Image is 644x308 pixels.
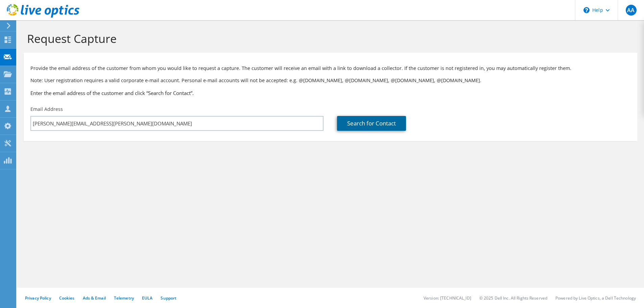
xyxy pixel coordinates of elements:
[142,295,152,301] a: EULA
[583,7,590,13] svg: \n
[59,295,75,301] a: Cookies
[27,31,630,46] h1: Request Capture
[424,295,471,301] li: Version: [TECHNICAL_ID]
[25,295,51,301] a: Privacy Policy
[83,295,106,301] a: Ads & Email
[30,77,630,84] p: Note: User registration requires a valid corporate e-mail account. Personal e-mail accounts will ...
[30,65,630,72] p: Provide the email address of the customer from whom you would like to request a capture. The cust...
[479,295,547,301] li: © 2025 Dell Inc. All Rights Reserved
[626,5,637,16] span: AA
[114,295,134,301] a: Telemetry
[161,295,176,301] a: Support
[337,116,406,131] a: Search for Contact
[30,89,630,97] h3: Enter the email address of the customer and click “Search for Contact”.
[555,295,636,301] li: Powered by Live Optics, a Dell Technology
[30,106,63,113] label: Email Address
